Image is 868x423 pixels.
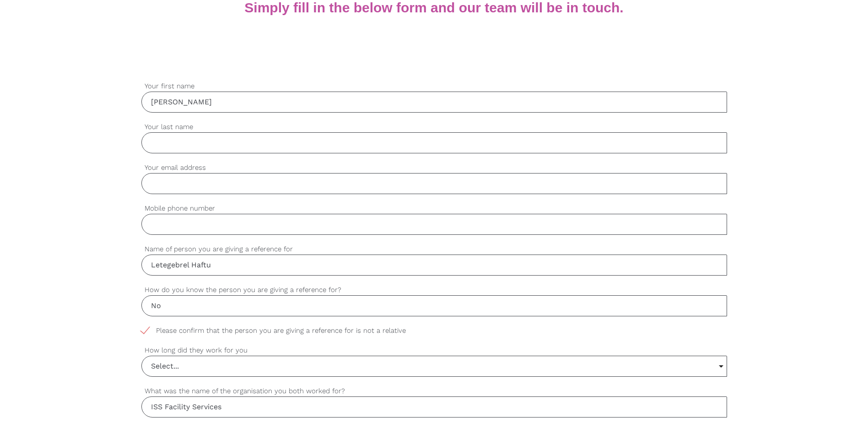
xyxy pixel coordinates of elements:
span: Please confirm that the person you are giving a reference for is not a relative [141,325,423,336]
label: Your email address [141,163,727,173]
label: Name of person you are giving a reference for [141,244,727,255]
label: Mobile phone number [141,203,727,214]
label: How long did they work for you [141,345,727,356]
label: Your first name [141,81,727,92]
label: Your last name [141,122,727,132]
label: What was the name of the organisation you both worked for? [141,386,727,396]
label: How do you know the person you are giving a reference for? [141,285,727,295]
